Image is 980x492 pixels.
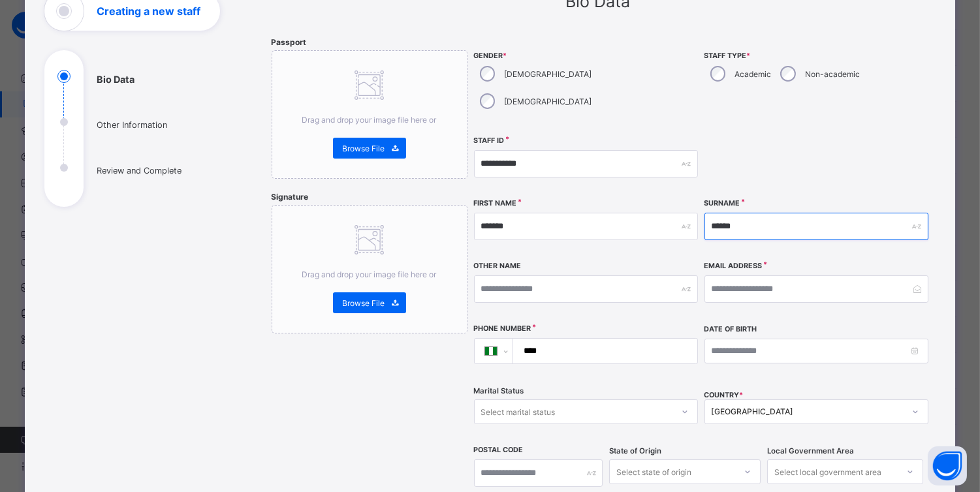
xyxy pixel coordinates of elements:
div: Select state of origin [616,459,691,484]
div: Drag and drop your image file here orBrowse File [272,205,467,333]
label: Date of Birth [704,325,757,333]
div: [GEOGRAPHIC_DATA] [712,407,904,417]
label: Email Address [704,262,763,270]
button: Open asap [928,446,967,485]
label: Other Name [474,262,522,270]
div: Select local government area [774,459,881,484]
div: Drag and drop your image file here orBrowse File [272,50,467,179]
span: Staff Type [704,52,928,60]
label: Staff ID [474,136,505,145]
label: Academic [735,69,771,79]
span: Signature [272,192,309,202]
div: Select marital status [481,399,556,424]
span: State of Origin [609,446,661,455]
span: Marital Status [474,386,524,395]
label: First Name [474,199,517,208]
label: Phone Number [474,324,531,333]
label: Postal Code [474,446,524,454]
span: Browse File [343,144,385,153]
span: Passport [272,37,307,47]
span: Local Government Area [767,446,854,455]
label: Surname [704,199,740,208]
span: Gender [474,52,698,60]
span: Drag and drop your image file here or [302,115,437,125]
label: [DEMOGRAPHIC_DATA] [504,97,592,106]
span: Browse File [343,298,385,308]
label: [DEMOGRAPHIC_DATA] [504,69,592,79]
span: Drag and drop your image file here or [302,269,437,279]
span: COUNTRY [704,391,744,399]
h1: Creating a new staff [97,6,200,16]
label: Non-academic [805,69,860,79]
